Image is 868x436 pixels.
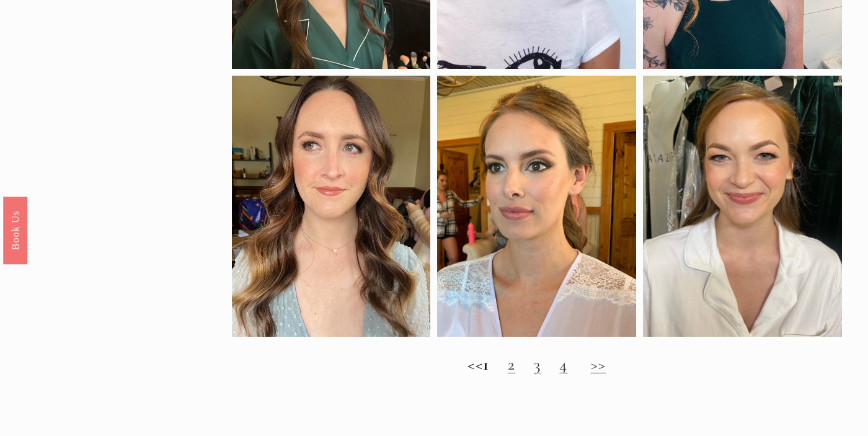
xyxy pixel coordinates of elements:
a: 4 [559,354,567,375]
a: 3 [534,354,541,375]
a: Book Us [3,196,27,264]
h2: << [232,355,842,375]
a: >> [591,354,606,375]
strong: 1 [483,354,489,375]
a: 2 [508,354,515,375]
